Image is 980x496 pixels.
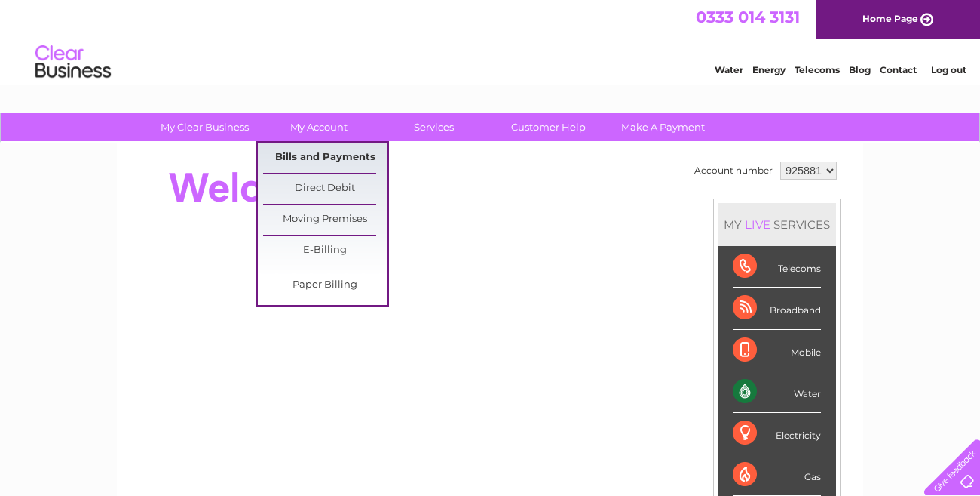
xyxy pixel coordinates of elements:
a: My Clear Business [142,113,267,141]
a: Contact [880,64,917,75]
a: Water [715,64,743,75]
img: logo.png [35,39,112,85]
div: Mobile [733,330,821,371]
a: Bills and Payments [263,143,387,173]
a: Energy [752,64,786,75]
div: Electricity [733,413,821,454]
a: Customer Help [486,113,611,141]
div: Clear Business is a trading name of Verastar Limited (registered in [GEOGRAPHIC_DATA] No. 3667643... [135,8,847,73]
div: Broadband [733,288,821,329]
td: Account number [691,158,776,183]
div: Telecoms [733,246,821,288]
a: Services [372,113,496,141]
a: Direct Debit [263,174,387,204]
a: Telecoms [795,64,840,75]
a: Blog [849,64,871,75]
a: E-Billing [263,236,387,266]
a: Paper Billing [263,270,387,300]
a: My Account [257,113,381,141]
a: Moving Premises [263,205,387,235]
a: Make A Payment [601,113,725,141]
div: Gas [733,454,821,496]
div: LIVE [742,217,773,232]
a: Log out [931,64,966,75]
div: Water [733,371,821,413]
a: 0333 014 3131 [696,8,800,26]
div: MY SERVICES [718,203,836,246]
